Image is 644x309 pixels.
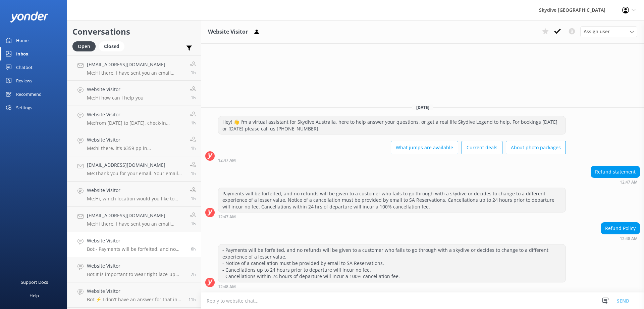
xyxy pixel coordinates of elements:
[16,34,29,47] div: Home
[218,158,566,162] div: Oct 11 2025 12:47am (UTC +10:00) Australia/Brisbane
[16,101,32,114] div: Settings
[87,237,186,244] h4: Website Visitor
[218,214,566,219] div: Oct 11 2025 12:47am (UTC +10:00) Australia/Brisbane
[506,141,566,154] button: About photo packages
[87,95,144,101] p: Me: Hi how can I help you
[67,131,201,156] a: Website VisitorMe:hi there, it's $359 pp in [GEOGRAPHIC_DATA]1h
[87,120,185,126] p: Me: from [DATE] to [DATE], check-in location will be Shellharbour Airport [STREET_ADDRESS] ([GEOG...
[191,70,196,75] span: Oct 11 2025 05:37am (UTC +10:00) Australia/Brisbane
[10,11,49,23] img: yonder-white-logo.png
[191,145,196,151] span: Oct 11 2025 05:27am (UTC +10:00) Australia/Brisbane
[218,158,236,162] strong: 12:47 AM
[412,105,433,110] span: [DATE]
[87,262,186,270] h4: Website Visitor
[87,196,185,202] p: Me: Hi, which location would you like to check?
[99,41,124,51] div: Closed
[87,161,185,169] h4: [EMAIL_ADDRESS][DOMAIN_NAME]
[191,170,196,176] span: Oct 11 2025 05:26am (UTC +10:00) Australia/Brisbane
[72,41,96,51] div: Open
[99,42,128,50] a: Closed
[16,61,33,74] div: Chatbot
[218,284,566,289] div: Oct 11 2025 12:48am (UTC +10:00) Australia/Brisbane
[87,70,185,76] p: Me: Hi there, I have sent you an email regarding your question
[208,28,248,36] h3: Website Visitor
[30,289,39,302] div: Help
[87,170,185,177] p: Me: Thank you for your email. Your email has been forwarded on to the appropriate department. We ...
[87,61,185,68] h4: [EMAIL_ADDRESS][DOMAIN_NAME]
[87,111,185,118] h4: Website Visitor
[620,180,638,184] strong: 12:47 AM
[87,221,185,227] p: Me: Hi there, I have sent you an email regarding your question
[584,28,610,35] span: Assign user
[87,212,185,219] h4: [EMAIL_ADDRESS][DOMAIN_NAME]
[67,232,201,257] a: Website VisitorBot:- Payments will be forfeited, and no refunds will be given to a customer who f...
[218,188,566,213] div: Payments will be forfeited, and no refunds will be given to a customer who fails to go through wi...
[67,182,201,207] a: Website VisitorMe:Hi, which location would you like to check?1h
[67,207,201,232] a: [EMAIL_ADDRESS][DOMAIN_NAME]Me:Hi there, I have sent you an email regarding your question1h
[67,156,201,182] a: [EMAIL_ADDRESS][DOMAIN_NAME]Me:Thank you for your email. Your email has been forwarded on to the ...
[72,42,99,50] a: Open
[218,215,236,219] strong: 12:47 AM
[391,141,458,154] button: What jumps are available
[16,47,29,61] div: Inbox
[67,106,201,131] a: Website VisitorMe:from [DATE] to [DATE], check-in location will be Shellharbour Airport [STREET_A...
[87,86,144,93] h4: Website Visitor
[87,145,185,151] p: Me: hi there, it's $359 pp in [GEOGRAPHIC_DATA]
[21,275,48,289] div: Support Docs
[191,221,196,227] span: Oct 11 2025 05:15am (UTC +10:00) Australia/Brisbane
[87,187,185,194] h4: Website Visitor
[67,282,201,308] a: Website VisitorBot:⚡ I don't have an answer for that in my knowledge base. Please try and rephras...
[591,166,640,178] div: Refund statement
[72,25,196,38] h2: Conversations
[87,246,186,252] p: Bot: - Payments will be forfeited, and no refunds will be given to a customer who fails to go thr...
[67,55,201,81] a: [EMAIL_ADDRESS][DOMAIN_NAME]Me:Hi there, I have sent you an email regarding your question1h
[87,271,186,277] p: Bot: It is important to wear tight lace-up shoes like sneakers or joggers. Avoid anything too big...
[191,196,196,201] span: Oct 11 2025 05:15am (UTC +10:00) Australia/Brisbane
[87,287,183,295] h4: Website Visitor
[16,74,32,87] div: Reviews
[580,26,637,37] div: Assign User
[218,244,566,282] div: - Payments will be forfeited, and no refunds will be given to a customer who fails to go through ...
[191,120,196,126] span: Oct 11 2025 05:28am (UTC +10:00) Australia/Brisbane
[191,246,196,252] span: Oct 11 2025 12:48am (UTC +10:00) Australia/Brisbane
[191,95,196,101] span: Oct 11 2025 05:36am (UTC +10:00) Australia/Brisbane
[591,180,640,184] div: Oct 11 2025 12:47am (UTC +10:00) Australia/Brisbane
[87,297,183,303] p: Bot: ⚡ I don't have an answer for that in my knowledge base. Please try and rephrase your questio...
[67,81,201,106] a: Website VisitorMe:Hi how can I help you1h
[218,285,236,289] strong: 12:48 AM
[16,87,42,101] div: Recommend
[620,237,638,241] strong: 12:48 AM
[462,141,502,154] button: Current deals
[601,236,640,241] div: Oct 11 2025 12:48am (UTC +10:00) Australia/Brisbane
[191,271,196,277] span: Oct 10 2025 10:53pm (UTC +10:00) Australia/Brisbane
[87,136,185,144] h4: Website Visitor
[601,223,640,234] div: Refund Policy
[67,257,201,282] a: Website VisitorBot:It is important to wear tight lace-up shoes like sneakers or joggers. Avoid an...
[218,116,566,134] div: Hey! 👋 I'm a virtual assistant for Skydive Australia, here to help answer your questions, or get ...
[189,297,196,302] span: Oct 10 2025 07:18pm (UTC +10:00) Australia/Brisbane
